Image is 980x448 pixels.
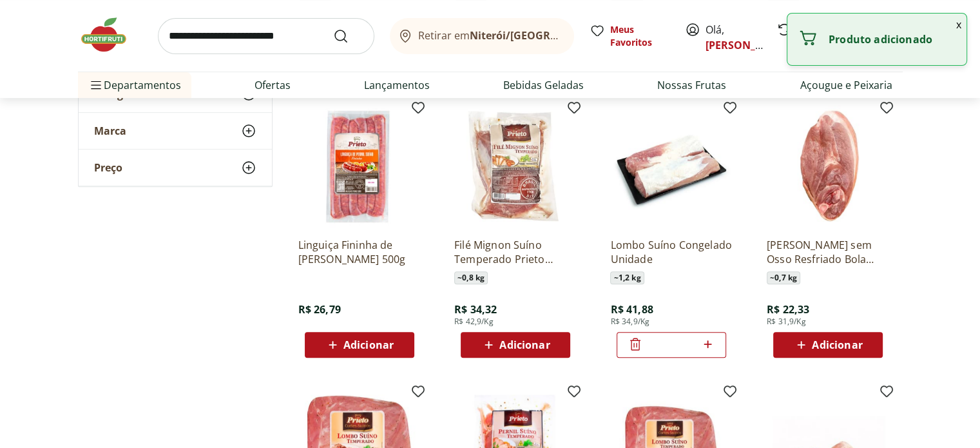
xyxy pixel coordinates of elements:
span: R$ 34,9/Kg [610,317,649,327]
a: Lombo Suíno Congelado Unidade [610,238,733,266]
button: Adicionar [461,332,570,358]
img: Pernil Suíno sem Osso Resfriado Bola Unidade [767,105,889,228]
span: Departamentos [88,70,181,101]
button: Submit Search [333,28,364,44]
button: Adicionar [305,332,414,358]
span: Meus Favoritos [610,23,669,49]
a: Linguiça Fininha de [PERSON_NAME] 500g [298,238,421,266]
span: Adicionar [343,340,394,350]
a: Açougue e Peixaria [800,77,892,93]
a: Nossas Frutas [657,77,726,93]
span: R$ 41,88 [610,302,653,317]
img: Filé Mignon Suíno Temperado Prieto Unidade [454,105,577,228]
input: search [158,18,374,54]
img: Lombo Suíno Congelado Unidade [610,105,733,228]
a: [PERSON_NAME] sem Osso Resfriado Bola Unidade [767,238,889,266]
a: Ofertas [255,77,291,93]
button: Adicionar [773,332,883,358]
span: Preço [94,161,122,174]
span: ~ 0,8 kg [454,271,488,284]
span: ~ 0,7 kg [767,271,800,284]
a: [PERSON_NAME] [706,38,789,52]
span: ~ 1,2 kg [610,271,644,284]
span: Adicionar [812,340,862,350]
span: Marca [94,124,126,137]
span: R$ 42,9/Kg [454,317,494,327]
a: Bebidas Geladas [503,77,584,93]
img: Linguiça Fininha de Pernil Suíno Prieto 500g [298,105,421,228]
span: Adicionar [499,340,550,350]
a: Filé Mignon Suíno Temperado Prieto Unidade [454,238,577,266]
button: Retirar emNiterói/[GEOGRAPHIC_DATA] [390,18,574,54]
span: R$ 26,79 [298,302,341,317]
a: Lançamentos [364,77,430,93]
span: Olá, [706,22,763,53]
span: R$ 34,32 [454,302,497,317]
img: Hortifruti [78,15,142,54]
span: R$ 22,33 [767,302,809,317]
button: Fechar notificação [951,14,966,35]
span: Retirar em [418,30,561,41]
button: Preço [79,150,272,186]
span: R$ 31,9/Kg [767,317,806,327]
a: Meus Favoritos [590,23,669,49]
b: Niterói/[GEOGRAPHIC_DATA] [470,28,617,43]
p: Produto adicionado [829,33,956,46]
button: Marca [79,113,272,149]
button: Menu [88,70,104,101]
